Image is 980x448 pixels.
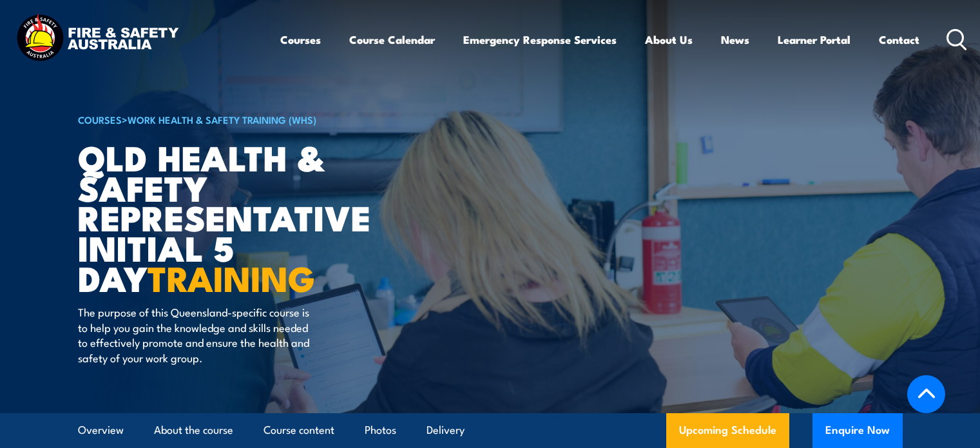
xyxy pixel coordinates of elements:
a: News [721,23,749,57]
a: Overview [78,413,124,447]
a: Upcoming Schedule [666,413,789,448]
a: Course content [264,413,334,447]
a: Learner Portal [778,23,850,57]
a: Emergency Response Services [463,23,617,57]
a: Delivery [427,413,465,447]
a: Work Health & Safety Training (WHS) [128,112,316,126]
strong: TRAINING [148,250,315,304]
a: Photos [365,413,396,447]
a: Contact [879,23,919,57]
h1: QLD Health & Safety Representative Initial 5 Day [78,142,396,293]
button: Enquire Now [812,413,903,448]
a: Course Calendar [349,23,435,57]
h6: > [78,112,396,127]
a: COURSES [78,112,122,126]
a: Courses [280,23,321,57]
a: About the course [154,413,233,447]
p: The purpose of this Queensland-specific course is to help you gain the knowledge and skills neede... [78,304,313,365]
a: About Us [645,23,693,57]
